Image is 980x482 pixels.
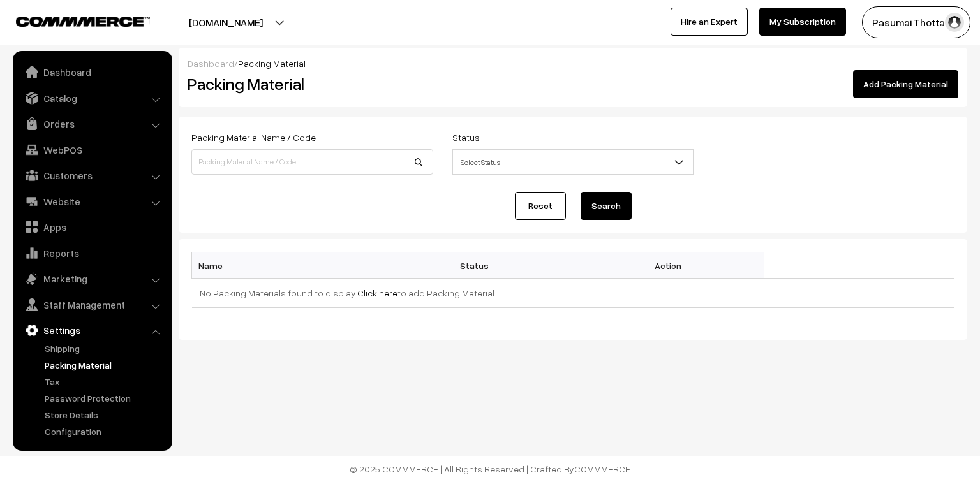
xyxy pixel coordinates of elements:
[16,215,168,238] a: Apps
[453,151,694,173] span: Select Status
[853,70,958,98] a: Add Packing Material
[573,252,764,279] th: Action
[41,391,168,405] a: Password Protection
[759,8,846,36] a: My Subscription
[357,288,397,298] a: Click here
[16,164,168,187] a: Customers
[188,58,234,69] a: Dashboard
[41,425,168,438] a: Configuration
[452,131,480,144] label: Status
[188,74,563,94] h2: Packing Material
[16,138,168,161] a: WebPOS
[16,190,168,213] a: Website
[16,293,168,316] a: Staff Management
[16,112,168,135] a: Orders
[16,319,168,342] a: Settings
[16,61,168,84] a: Dashboard
[16,87,168,110] a: Catalog
[452,149,694,175] span: Select Status
[16,267,168,290] a: Marketing
[382,252,573,279] th: Status
[238,58,306,69] span: Packing Material
[144,6,308,38] button: [DOMAIN_NAME]
[192,252,383,279] th: Name
[515,192,566,220] a: Reset
[16,13,128,28] a: COMMMERCE
[581,192,632,220] button: Search
[41,342,168,355] a: Shipping
[191,149,433,175] input: Packing Material Name / Code
[188,57,958,70] div: /
[41,358,168,372] a: Packing Material
[945,13,964,32] img: user
[574,464,630,474] a: COMMMERCE
[191,131,316,144] label: Packing Material Name / Code
[41,375,168,388] a: Tax
[671,8,748,36] a: Hire an Expert
[862,6,970,38] button: Pasumai Thotta…
[16,17,150,26] img: COMMMERCE
[16,242,168,265] a: Reports
[192,279,954,308] td: No Packing Materials found to display. to add Packing Material.
[41,408,168,421] a: Store Details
